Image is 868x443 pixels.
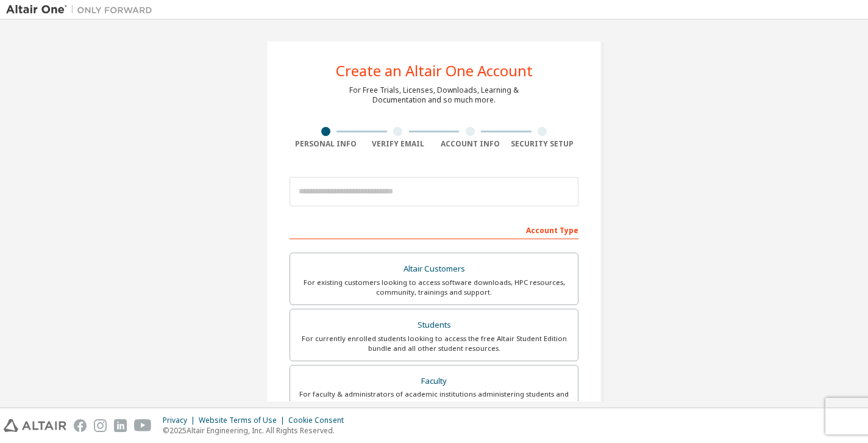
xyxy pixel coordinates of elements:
[4,419,66,432] img: altair_logo.svg
[507,139,579,149] div: Security Setup
[297,317,571,334] div: Students
[74,419,87,432] img: facebook.svg
[199,416,288,425] div: Website Terms of Use
[297,389,571,409] div: For faculty & administrators of academic institutions administering students and accessing softwa...
[114,419,127,432] img: linkedin.svg
[290,139,362,149] div: Personal Info
[163,425,351,436] p: © 2025 Altair Engineering, Inc. All Rights Reserved.
[362,139,435,149] div: Verify Email
[290,220,578,239] div: Account Type
[434,139,507,149] div: Account Info
[336,63,533,78] div: Create an Altair One Account
[297,334,571,353] div: For currently enrolled students looking to access the free Altair Student Edition bundle and all ...
[349,85,519,105] div: For Free Trials, Licenses, Downloads, Learning & Documentation and so much more.
[6,4,158,16] img: Altair One
[297,261,571,278] div: Altair Customers
[134,419,152,432] img: youtube.svg
[297,278,571,297] div: For existing customers looking to access software downloads, HPC resources, community, trainings ...
[94,419,107,432] img: instagram.svg
[163,416,199,425] div: Privacy
[288,416,351,425] div: Cookie Consent
[297,373,571,390] div: Faculty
